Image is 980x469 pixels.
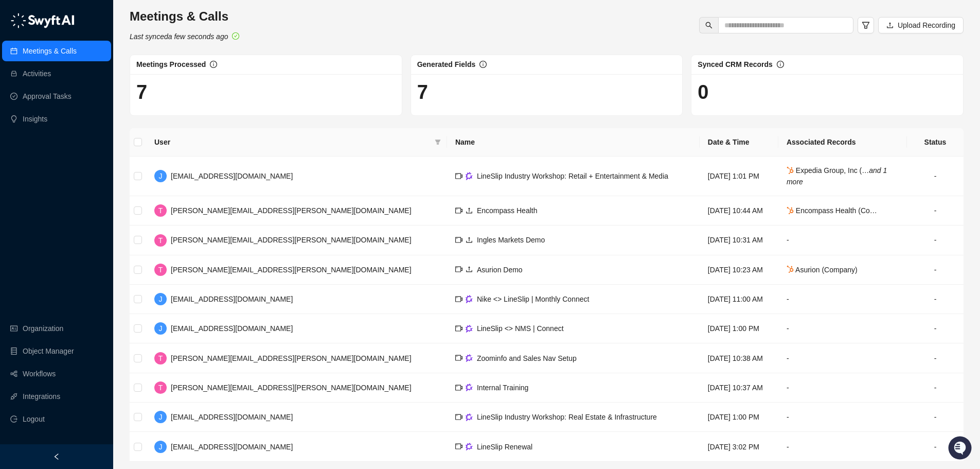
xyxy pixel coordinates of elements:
span: Internal Training [477,384,528,392]
span: video-camera [455,266,462,273]
td: [DATE] 3:02 PM [700,432,778,461]
span: video-camera [455,325,462,332]
a: Integrations [23,386,60,407]
a: Powered byPylon [73,169,124,177]
td: - [907,432,964,461]
img: gong-Dwh8HbPa.png [466,384,473,391]
span: Meetings Processed [136,60,206,68]
td: - [778,403,907,432]
span: upload [466,207,473,214]
th: Associated Records [778,128,907,157]
span: video-camera [455,172,462,180]
td: - [907,255,964,285]
div: Start new chat [35,93,169,103]
td: - [778,373,907,403]
td: - [907,196,964,225]
span: left [53,453,60,460]
span: Upload Recording [898,20,955,31]
td: [DATE] 10:37 AM [700,373,778,403]
td: - [778,285,907,314]
a: Meetings & Calls [23,41,77,61]
span: filter [435,139,441,145]
span: Pylon [102,169,124,177]
span: User [154,136,431,148]
span: LineSlip Industry Workshop: Real Estate & Infrastructure [477,413,657,421]
td: [DATE] 10:23 AM [700,255,778,285]
div: 📶 [46,145,55,153]
a: Approval Tasks [23,86,72,107]
span: T [158,205,163,216]
span: video-camera [455,207,462,214]
a: Object Manager [23,341,74,361]
span: Nike <> LineSlip | Monthly Connect [477,295,589,303]
td: [DATE] 1:00 PM [700,403,778,432]
span: Ingles Markets Demo [477,236,545,244]
span: Status [57,144,79,154]
span: video-camera [455,443,462,450]
td: - [907,343,964,373]
iframe: Open customer support [947,435,975,463]
td: - [778,432,907,461]
span: [EMAIL_ADDRESS][DOMAIN_NAME] [171,324,293,333]
span: video-camera [455,236,462,244]
span: info-circle [210,61,217,68]
span: [PERSON_NAME][EMAIL_ADDRESS][PERSON_NAME][DOMAIN_NAME] [171,384,412,392]
h1: 7 [417,80,676,104]
span: Asurion (Company) [787,266,858,274]
a: Organization [23,318,63,339]
span: [PERSON_NAME][EMAIL_ADDRESS][PERSON_NAME][DOMAIN_NAME] [171,206,412,215]
th: Name [447,128,700,157]
h1: 7 [136,80,396,104]
span: [EMAIL_ADDRESS][DOMAIN_NAME] [171,295,293,303]
td: - [778,225,907,255]
span: [PERSON_NAME][EMAIL_ADDRESS][PERSON_NAME][DOMAIN_NAME] [171,354,412,362]
span: Docs [21,144,38,154]
a: 📶Status [42,140,83,159]
span: [PERSON_NAME][EMAIL_ADDRESS][PERSON_NAME][DOMAIN_NAME] [171,236,412,244]
td: [DATE] 1:00 PM [700,314,778,343]
a: Activities [23,63,51,84]
h2: How can we help? [10,58,187,74]
span: [EMAIL_ADDRESS][DOMAIN_NAME] [171,443,293,451]
td: - [907,225,964,255]
span: J [159,293,163,305]
span: J [159,323,163,334]
td: - [907,285,964,314]
img: gong-Dwh8HbPa.png [466,172,473,180]
td: - [907,314,964,343]
span: filter [862,21,870,29]
span: Zoominfo and Sales Nav Setup [477,354,577,362]
span: T [158,235,163,246]
td: - [907,157,964,196]
i: Last synced a few seconds ago [130,32,228,41]
span: Synced CRM Records [698,60,772,68]
span: T [158,264,163,275]
span: LineSlip Industry Workshop: Retail + Entertainment & Media [477,172,668,180]
span: T [158,353,163,364]
span: J [159,411,163,423]
a: Insights [23,109,47,129]
h1: 0 [698,80,957,104]
a: Workflows [23,363,56,384]
button: Start new chat [175,96,187,109]
img: gong-Dwh8HbPa.png [466,295,473,303]
span: upload [466,266,473,273]
span: Expedia Group, Inc (… [787,166,887,186]
span: check-circle [232,32,239,40]
button: Upload Recording [878,17,964,33]
img: gong-Dwh8HbPa.png [466,325,473,333]
span: video-camera [455,354,462,361]
span: filter [433,134,443,150]
span: search [705,22,712,29]
img: gong-Dwh8HbPa.png [466,354,473,362]
span: video-camera [455,384,462,391]
h3: Meetings & Calls [130,8,239,25]
td: - [778,314,907,343]
td: - [778,343,907,373]
td: - [907,403,964,432]
span: Encompass Health [477,206,538,215]
span: LineSlip <> NMS | Connect [477,324,564,333]
span: [EMAIL_ADDRESS][DOMAIN_NAME] [171,172,293,180]
p: Welcome 👋 [10,41,187,58]
span: video-camera [455,296,462,303]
